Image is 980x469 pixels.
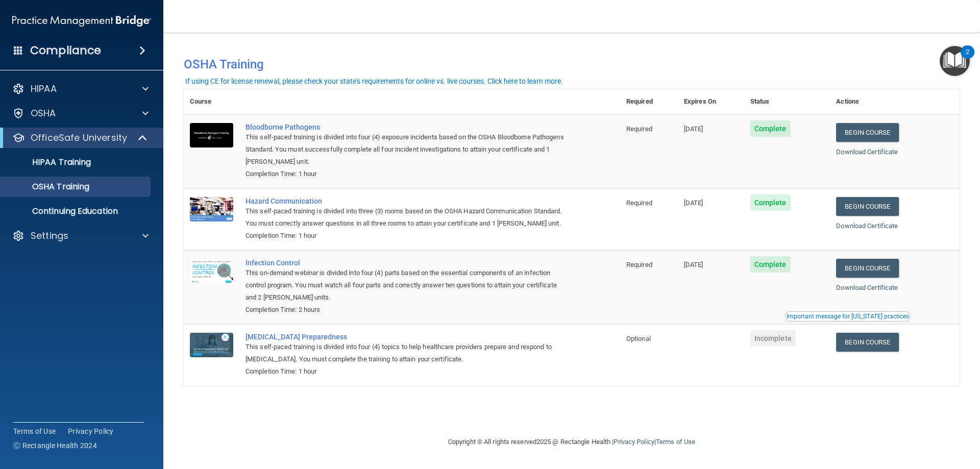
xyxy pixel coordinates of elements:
[787,313,909,319] div: Important message for [US_STATE] practices
[246,230,569,242] div: Completion Time: 1 hour
[684,125,703,133] span: [DATE]
[12,230,149,242] a: Settings
[13,426,56,436] a: Terms of Use
[246,197,569,205] a: Hazard Communication
[966,52,969,65] div: 2
[750,330,796,347] span: Incomplete
[614,438,654,446] a: Privacy Policy
[184,89,239,114] th: Course
[620,89,678,114] th: Required
[785,311,911,322] button: Read this if you are a dental practitioner in the state of CA
[246,168,569,180] div: Completion Time: 1 hour
[246,131,569,168] div: This self-paced training is divided into four (4) exposure incidents based on the OSHA Bloodborne...
[246,333,569,341] a: [MEDICAL_DATA] Preparedness
[184,76,565,86] button: If using CE for license renewal, please check your state's requirements for online vs. live cours...
[940,46,970,76] button: Open Resource Center, 2 new notifications
[7,182,89,192] p: OSHA Training
[626,125,652,133] span: Required
[7,157,91,167] p: HIPAA Training
[750,194,791,211] span: Complete
[184,57,960,71] h4: OSHA Training
[684,261,703,268] span: [DATE]
[246,304,569,316] div: Completion Time: 2 hours
[246,205,569,230] div: This self-paced training is divided into three (3) rooms based on the OSHA Hazard Communication S...
[656,438,695,446] a: Terms of Use
[31,132,127,144] p: OfficeSafe University
[836,333,898,352] a: Begin Course
[12,83,149,95] a: HIPAA
[246,267,569,304] div: This on-demand webinar is divided into four (4) parts based on the essential components of an inf...
[626,335,651,342] span: Optional
[836,123,898,142] a: Begin Course
[12,11,151,31] img: PMB logo
[836,197,898,216] a: Begin Course
[684,199,703,207] span: [DATE]
[246,259,569,267] a: Infection Control
[185,78,563,85] div: If using CE for license renewal, please check your state's requirements for online vs. live cours...
[12,107,149,119] a: OSHA
[31,230,68,242] p: Settings
[836,222,898,230] a: Download Certificate
[626,199,652,207] span: Required
[31,83,57,95] p: HIPAA
[7,206,146,216] p: Continuing Education
[678,89,744,114] th: Expires On
[750,120,791,137] span: Complete
[830,89,960,114] th: Actions
[836,148,898,156] a: Download Certificate
[30,43,101,58] h4: Compliance
[12,132,148,144] a: OfficeSafe University
[836,259,898,278] a: Begin Course
[246,365,569,378] div: Completion Time: 1 hour
[13,440,97,451] span: Ⓒ Rectangle Health 2024
[31,107,56,119] p: OSHA
[385,426,758,458] div: Copyright © All rights reserved 2025 @ Rectangle Health | |
[836,284,898,291] a: Download Certificate
[626,261,652,268] span: Required
[750,256,791,273] span: Complete
[68,426,114,436] a: Privacy Policy
[246,123,569,131] a: Bloodborne Pathogens
[744,89,830,114] th: Status
[246,341,569,365] div: This self-paced training is divided into four (4) topics to help healthcare providers prepare and...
